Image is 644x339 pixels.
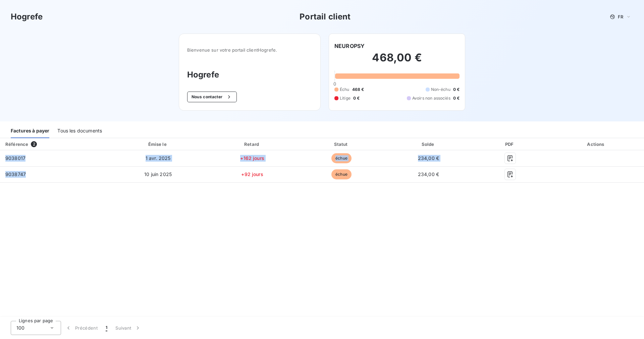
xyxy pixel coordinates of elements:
[340,87,350,93] span: Échu
[11,124,49,138] div: Factures à payer
[61,321,102,335] button: Précédent
[550,141,643,148] div: Actions
[387,141,470,148] div: Solde
[418,171,439,177] span: 234,00 €
[5,155,25,161] span: 9038017
[299,141,384,148] div: Statut
[5,142,28,147] div: Référence
[412,95,450,101] span: Avoirs non associés
[11,11,43,23] h3: Hogrefe
[111,321,145,335] button: Suivant
[352,87,364,93] span: 468 €
[241,171,263,177] span: +92 jours
[57,124,102,138] div: Tous les documents
[340,95,351,101] span: Litige
[334,51,460,71] h2: 468,00 €
[187,47,312,53] span: Bienvenue sur votre portail client Hogrefe .
[334,42,365,50] h6: NEUROPSY
[618,14,623,19] span: FR
[431,87,450,93] span: Non-échu
[453,87,460,93] span: 0 €
[31,141,37,147] span: 2
[187,69,312,81] h3: Hogrefe
[187,92,237,102] button: Nous contacter
[5,171,26,177] span: 9038747
[353,95,360,101] span: 0 €
[102,321,111,335] button: 1
[331,153,352,163] span: échue
[146,155,171,161] span: 1 avr. 2025
[331,169,352,179] span: échue
[144,171,172,177] span: 10 juin 2025
[209,141,296,148] div: Retard
[110,141,206,148] div: Émise le
[240,155,264,161] span: +162 jours
[333,81,336,87] span: 0
[418,155,439,161] span: 234,00 €
[473,141,547,148] div: PDF
[453,95,460,101] span: 0 €
[16,325,24,331] span: 100
[300,11,351,23] h3: Portail client
[106,325,107,331] span: 1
